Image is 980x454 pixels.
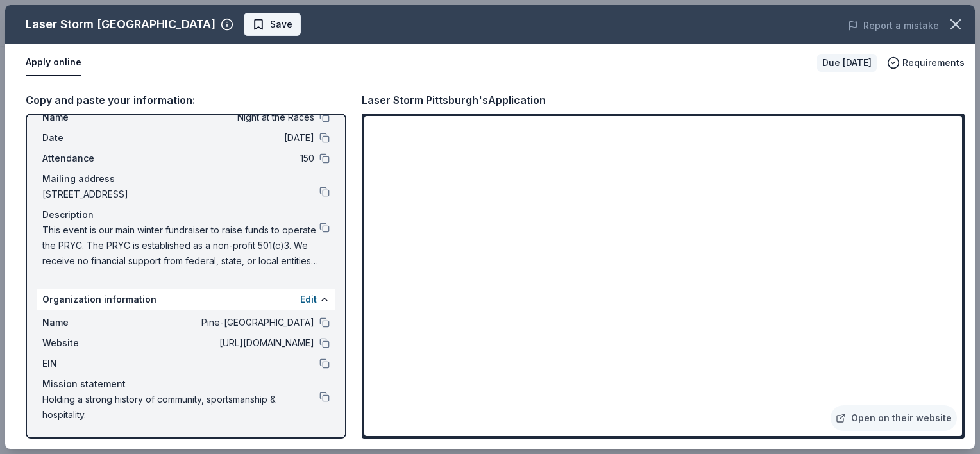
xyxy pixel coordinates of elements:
[128,315,314,330] span: Pine-[GEOGRAPHIC_DATA]
[362,92,546,108] div: Laser Storm Pittsburgh's Application
[42,356,128,371] span: EIN
[270,17,292,32] span: Save
[831,405,957,431] a: Open on their website
[42,130,128,146] span: Date
[128,110,314,125] span: Night at the Races
[42,223,319,269] span: This event is our main winter fundraiser to raise funds to operate the PRYC. The PRYC is establis...
[848,18,939,33] button: Report a mistake
[42,110,128,125] span: Name
[817,54,877,72] div: Due [DATE]
[42,171,330,187] div: Mailing address
[300,292,317,307] button: Edit
[42,151,128,166] span: Attendance
[42,376,330,392] div: Mission statement
[887,55,965,71] button: Requirements
[37,289,335,310] div: Organization information
[128,335,314,351] span: [URL][DOMAIN_NAME]
[26,49,81,76] button: Apply online
[42,207,330,223] div: Description
[902,55,965,71] span: Requirements
[42,335,128,351] span: Website
[128,130,314,146] span: [DATE]
[26,92,346,108] div: Copy and paste your information:
[26,14,215,35] div: Laser Storm [GEOGRAPHIC_DATA]
[42,315,128,330] span: Name
[128,151,314,166] span: 150
[42,187,319,202] span: [STREET_ADDRESS]
[244,13,301,36] button: Save
[42,392,319,423] span: Holding a strong history of community, sportsmanship & hospitality.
